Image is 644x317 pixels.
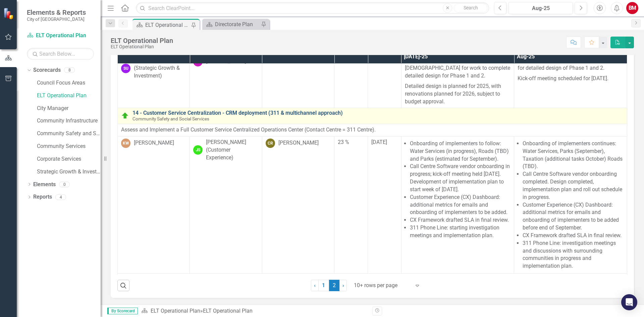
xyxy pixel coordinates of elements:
[215,20,259,29] div: Directorate Plan
[278,139,319,147] div: [PERSON_NAME]
[134,139,174,147] div: [PERSON_NAME]
[107,308,138,314] span: By Scorecard
[318,280,329,291] a: 1
[405,57,511,82] p: Procurement is preparing a [DEMOGRAPHIC_DATA] for work to complete detailed design for Phase 1 an...
[190,136,262,273] td: Double-Click to Edit
[508,2,573,14] button: Aug-25
[203,308,253,314] div: ELT Operational Plan
[33,66,61,74] a: Scorecards
[204,20,259,29] a: Directorate Plan
[37,105,101,112] a: City Manager
[405,81,511,106] p: Detailed design is planned for 2025, with renovations planned for 2026, subject to budget approval.
[136,2,489,14] input: Search ClearPoint...
[523,232,624,240] li: CX Framework drafted SLA in final review.
[37,117,101,125] a: Community Infrastructure
[121,139,130,148] div: KW
[514,136,627,273] td: Double-Click to Edit
[626,2,638,14] button: BM
[55,194,66,200] div: 4
[27,32,94,40] a: ELT Operational Plan
[121,126,376,133] span: Assess and Implement a Full Customer Service Centralized Operations Center (Contact Centre = 311 ...
[37,143,101,150] a: Community Services
[132,110,624,116] a: 14 - Customer Service Centralization - CRM deployment (311 & multichannel approach)
[33,181,56,189] a: Elements
[518,73,624,83] p: Kick-off meeting scheduled for [DATE].
[338,139,364,146] div: 23 %
[410,194,511,217] li: Customer Experience (CX) Dashboard: additional metrics for emails and onboarding of implementers ...
[37,130,101,138] a: Community Safety and Social Services
[37,79,101,87] a: Council Focus Areas
[27,16,86,22] small: City of [GEOGRAPHIC_DATA]
[329,280,340,291] span: 2
[523,170,624,201] li: Call Centre Software vendor onboarding completed. Design completed, implementation plan and roll ...
[132,116,209,121] span: Community Safety and Social Services
[193,145,203,155] div: JS
[410,163,511,193] li: Call Centre Software vendor onboarding in progress; kick-off meeting held [DATE]. Development of ...
[464,5,478,10] span: Search
[37,155,101,163] a: Corporate Services
[262,136,334,273] td: Double-Click to Edit
[410,140,511,163] li: Onboarding of implementers to follow: Water Services (in progress), Roads (TBD) and Parks (estima...
[454,3,487,13] button: Search
[371,139,387,145] span: [DATE]
[206,139,258,162] div: [PERSON_NAME] (Customer Experience)
[27,48,94,60] input: Search Below...
[141,307,367,315] div: »
[37,92,101,100] a: ELT Operational Plan
[523,201,624,232] li: Customer Experience (CX) Dashboard: additional metrics for emails and onboarding of implementers ...
[111,44,173,49] div: ELT Operational Plan
[621,294,637,310] div: Open Intercom Messenger
[27,8,86,16] span: Elements & Reports
[151,308,200,314] a: ELT Operational Plan
[371,57,387,64] span: [DATE]
[266,139,275,148] div: CR
[121,64,130,73] div: SU
[37,168,101,176] a: Strategic Growth & Investment
[59,181,70,187] div: 0
[342,282,344,288] span: ›
[64,67,75,73] div: 8
[33,193,52,201] a: Reports
[410,216,511,224] li: CX Framework drafted SLA in final review.
[368,136,401,273] td: Double-Click to Edit
[145,21,190,29] div: ELT Operational Plan
[401,136,514,273] td: Double-Click to Edit
[523,140,624,170] li: Onboarding of implementers continues: Water Services, Parks (September), Taxation (additional tas...
[3,7,15,19] img: ClearPoint Strategy
[334,136,368,273] td: Double-Click to Edit
[111,37,173,44] div: ELT Operational Plan
[121,112,129,120] img: On Target
[511,4,571,12] div: Aug-25
[134,57,186,80] div: [PERSON_NAME] (Strategic Growth & Investment)
[410,224,511,240] li: 311 Phone Line: starting investigation meetings and implementation plan.
[118,136,190,273] td: Double-Click to Edit
[118,108,627,124] td: Double-Click to Edit Right Click for Context Menu
[118,124,627,136] td: Double-Click to Edit
[314,282,316,288] span: ‹
[523,240,624,270] li: 311 Phone Line: investigation meetings and discussions with surrounding communities in progress a...
[518,57,624,74] p: Contract with NEXT Architecture is in place for detailed design of Phase 1 and 2.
